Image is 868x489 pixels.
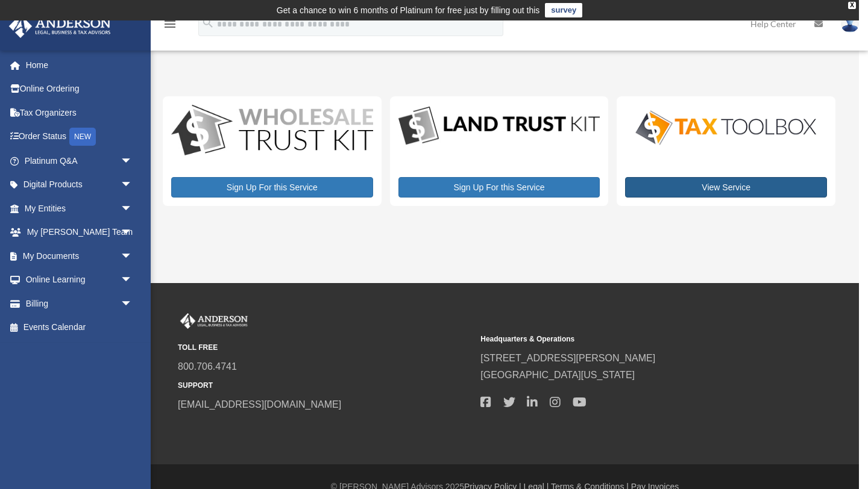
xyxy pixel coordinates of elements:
span: arrow_drop_down [121,149,145,173]
a: 800.706.4741 [178,361,237,372]
a: My Documentsarrow_drop_down [8,244,151,268]
div: Get a chance to win 6 months of Platinum for free just by filling out this [277,3,540,17]
a: Sign Up For this Service [398,177,600,198]
img: WS-Trust-Kit-lgo-1.jpg [171,105,373,158]
img: User Pic [841,15,859,33]
img: Anderson Advisors Platinum Portal [5,14,115,38]
small: Headquarters & Operations [480,333,775,346]
a: My Entitiesarrow_drop_down [8,196,151,220]
i: menu [163,17,177,31]
a: [EMAIL_ADDRESS][DOMAIN_NAME] [178,399,341,410]
a: View Service [625,177,827,198]
i: search [201,16,215,30]
a: Order StatusNEW [8,125,151,149]
span: arrow_drop_down [121,220,145,245]
a: Home [8,53,151,77]
a: Sign Up For this Service [171,177,373,198]
img: Anderson Advisors Platinum Portal [178,313,250,329]
a: Events Calendar [8,316,151,340]
a: menu [163,21,177,31]
a: My [PERSON_NAME] Teamarrow_drop_down [8,220,151,244]
a: [STREET_ADDRESS][PERSON_NAME] [480,353,655,363]
a: Digital Productsarrow_drop_down [8,173,145,197]
a: survey [545,3,582,17]
div: NEW [69,128,96,146]
span: arrow_drop_down [121,173,145,198]
a: [GEOGRAPHIC_DATA][US_STATE] [480,370,635,380]
a: Online Learningarrow_drop_down [8,268,151,292]
span: arrow_drop_down [121,196,145,221]
small: SUPPORT [178,379,472,392]
span: arrow_drop_down [121,268,145,293]
a: Tax Organizers [8,101,151,125]
a: Billingarrow_drop_down [8,291,151,316]
small: TOLL FREE [178,341,472,354]
span: arrow_drop_down [121,244,145,269]
img: LandTrust_lgo-1.jpg [398,105,600,148]
div: close [848,2,856,9]
a: Platinum Q&Aarrow_drop_down [8,149,151,173]
span: arrow_drop_down [121,291,145,316]
a: Online Ordering [8,77,151,101]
